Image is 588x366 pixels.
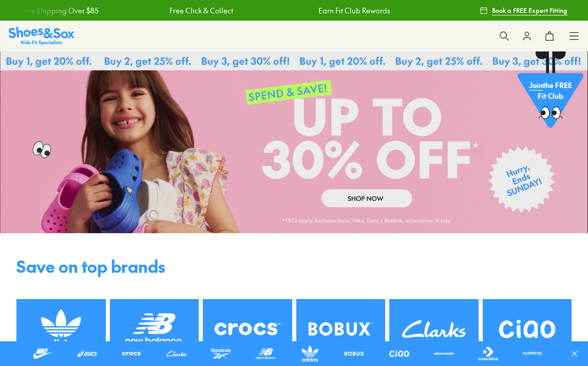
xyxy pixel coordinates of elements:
img: SNS_Logo_Responsive.svg [9,27,74,45]
img: SNS_WEBASSETS_1280x984__Brand_6_32476e78-ec93-4883-851d-7486025e12b2.png [203,299,292,359]
img: SNS_WEBASSETS_1280x984__Brand_9_e161dee9-03f0-4e35-815c-843dea00f972.png [296,299,386,359]
img: SNS_WEBASSETS_1280x984__Brand_8_072687a1-6812-4536-84da-40bdad0e27d7.png [110,299,199,359]
a: Free Shipping Over $85 [8,5,86,16]
a: Jointhe FREE Fit Club [518,51,583,133]
a: Book a FREE Expert Fitting [480,1,567,20]
span: Join [529,81,543,92]
img: SNS_WEBASSETS_1280x984__Brand_7_4d3d8e03-a91f-4015-a35e-fabdd5f06b27.png [16,299,106,359]
img: SNS_WEBASSETS_1280x984__Brand_10_3912ae85-fb3d-449b-b156-b817166d013b.png [389,299,479,359]
a: Free Shipping Over $85 [454,5,533,16]
span: Book a FREE Expert Fitting [492,6,567,15]
a: Earn Fit Club Rewards [306,5,377,16]
p: the FREE Fit Club [518,73,583,111]
img: SNS_WEBASSETS_1280x984__Brand_11_42afe9cd-2f1f-4080-b932-0c5a1492f76f.png [483,299,572,359]
a: Shoes & Sox [9,27,74,45]
a: Free Click & Collect [157,5,220,16]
